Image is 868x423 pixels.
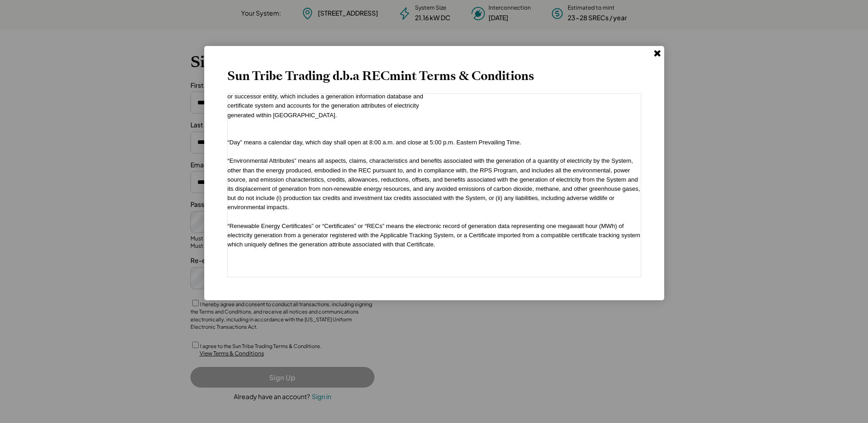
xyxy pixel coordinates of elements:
[228,157,642,211] font: “Environmental Attributes” means all aspects, claims, characteristics and benefits associated wit...
[227,69,641,84] h4: Sun Tribe Trading d.b.a RECmint Terms & Conditions
[228,102,419,109] font: certificate system and accounts for the generation attributes of electricity
[228,223,642,248] font: “Renewable Energy Certificates” or “Certificates” or “RECs” means the electronic record of genera...
[228,139,522,146] font: “Day” means a calendar day, which day shall open at 8:00 a.m. and close at 5:00 p.m. Eastern Prev...
[228,93,423,100] font: or successor entity, which includes a generation information database and
[228,112,337,119] font: generated within [GEOGRAPHIC_DATA].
